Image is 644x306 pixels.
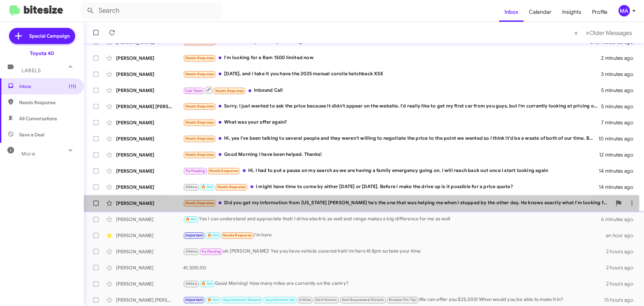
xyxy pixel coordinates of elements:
[299,298,311,302] span: Athina
[604,297,639,303] div: 15 hours ago
[586,29,589,37] span: »
[185,298,203,302] span: Important
[185,281,197,286] span: Athina
[185,249,197,254] span: Athina
[223,233,252,237] span: Needs Response
[116,248,183,255] div: [PERSON_NAME]
[29,33,70,39] span: Special Campaign
[183,183,599,191] div: I might have time to come by either [DATE] or [DATE]. Before i make the drive up is it possible f...
[589,29,632,37] span: Older Messages
[116,55,183,61] div: [PERSON_NAME]
[315,298,337,302] span: Sold Historic
[499,2,524,22] a: Inbox
[587,2,613,22] a: Profile
[598,135,639,142] div: 10 minutes ago
[215,89,244,93] span: Needs Response
[116,135,183,142] div: [PERSON_NAME]
[185,152,214,157] span: Needs Response
[185,89,203,93] span: Call Them
[342,298,384,302] span: Sold Responded Historic
[30,50,54,57] div: Toyota 40
[599,184,639,190] div: 14 minutes ago
[183,215,601,223] div: Yes I can understand and appreciate that! I drive electric as well and range makes a big differen...
[183,167,599,175] div: Hi, I had to put a pause on my search as we are having a family emergency going on. I will reach ...
[183,135,598,142] div: Hi, yes I've been talking to several people and they weren't willing to negotiate the price to th...
[116,264,183,271] div: [PERSON_NAME]
[619,5,630,16] div: MA
[19,99,76,106] span: Needs Response
[606,248,639,255] div: 2 hours ago
[116,232,183,239] div: [PERSON_NAME]
[185,120,214,125] span: Needs Response
[185,185,197,189] span: Athina
[116,71,183,78] div: [PERSON_NAME]
[185,217,197,221] span: 🔥 Hot
[613,5,637,16] button: MA
[209,169,238,173] span: Needs Response
[571,26,636,40] nav: Page navigation example
[389,298,417,302] span: Bitesize Pro-Tip!
[116,168,183,174] div: [PERSON_NAME]
[201,281,213,286] span: 🔥 Hot
[185,72,214,76] span: Needs Response
[606,264,639,271] div: 2 hours ago
[21,151,35,157] span: More
[185,104,214,108] span: Needs Response
[183,151,599,159] div: Good Morning I have been helped. Thanks!
[81,3,222,19] input: Search
[601,119,639,126] div: 7 minutes ago
[570,26,582,40] button: Previous
[116,200,183,207] div: [PERSON_NAME]
[557,2,587,22] a: Insights
[185,201,214,205] span: Needs Response
[116,216,183,223] div: [PERSON_NAME]
[183,86,601,94] div: Inbound Call
[183,231,606,239] div: I'm here
[185,233,203,237] span: Important
[185,136,214,141] span: Needs Response
[116,297,183,303] div: [PERSON_NAME] [PERSON_NAME]
[116,87,183,94] div: [PERSON_NAME]
[606,280,639,287] div: 2 hours ago
[21,68,41,74] span: Labels
[601,103,639,110] div: 5 minutes ago
[524,2,557,22] a: Calendar
[116,184,183,190] div: [PERSON_NAME]
[183,54,601,62] div: I'm looking for a Ram 1500 limited now
[201,249,221,254] span: Try Pausing
[601,216,639,223] div: 6 minutes ago
[183,296,604,304] div: We can offer you $25,500! When would you be able to make it in?
[599,168,639,174] div: 14 minutes ago
[183,102,601,110] div: Sorry, I just wanted to ask the price because it didn't appear on the website. I'd really like to...
[185,169,205,173] span: Try Pausing
[19,115,57,122] span: All Conversations
[183,70,601,78] div: [DATE], and i take it you have the 2025 manual corolla hatchback XSE
[116,119,183,126] div: [PERSON_NAME]
[601,87,639,94] div: 5 minutes ago
[582,26,636,40] button: Next
[601,55,639,61] div: 2 minutes ago
[19,83,76,90] span: Inbox
[9,28,75,44] a: Special Campaign
[183,248,606,255] div: oh [PERSON_NAME]! Yes you have vehicle covered hah! Im here til 8pm so take your time
[116,280,183,287] div: [PERSON_NAME]
[19,131,44,138] span: Save a Deal
[207,233,219,237] span: 🔥 Hot
[183,280,606,288] div: Good Morning! How many miles are currently on the camry?
[201,185,213,189] span: 🔥 Hot
[574,29,578,37] span: «
[265,298,295,302] span: Appointment Set
[185,56,214,60] span: Needs Response
[116,103,183,110] div: [PERSON_NAME] [PERSON_NAME]
[599,151,639,158] div: 12 minutes ago
[606,232,639,239] div: an hour ago
[207,298,219,302] span: 🔥 Hot
[183,199,612,207] div: Did you get my information from [US_STATE] [PERSON_NAME] he's the one that was helping me when I ...
[601,71,639,78] div: 3 minutes ago
[69,83,76,90] span: (11)
[116,151,183,158] div: [PERSON_NAME]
